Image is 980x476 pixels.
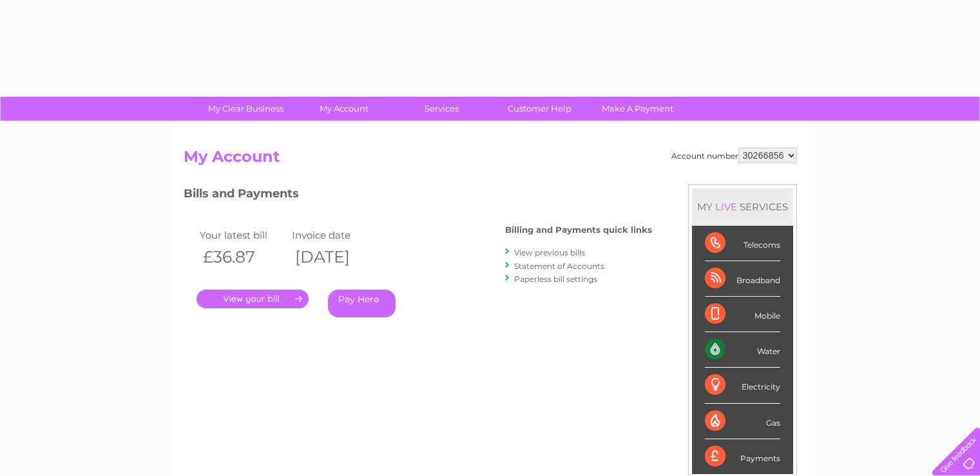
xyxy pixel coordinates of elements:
[584,97,691,121] a: Make A Payment
[514,248,585,257] a: View previous bills
[184,184,652,207] h3: Bills and Payments
[705,297,780,332] div: Mobile
[197,226,289,244] td: Your latest bill
[193,97,299,121] a: My Clear Business
[671,148,797,163] div: Account number
[705,226,780,261] div: Telecoms
[289,244,381,270] th: [DATE]
[692,188,793,225] div: MY SERVICES
[705,368,780,403] div: Electricity
[197,290,309,308] a: .
[486,97,593,121] a: Customer Help
[514,261,604,271] a: Statement of Accounts
[705,404,780,439] div: Gas
[514,274,597,284] a: Paperless bill settings
[705,261,780,297] div: Broadband
[705,439,780,474] div: Payments
[713,201,740,213] div: LIVE
[328,290,396,317] a: Pay Here
[389,97,495,121] a: Services
[184,148,797,172] h2: My Account
[291,97,397,121] a: My Account
[289,226,381,244] td: Invoice date
[505,225,652,235] h4: Billing and Payments quick links
[197,244,289,270] th: £36.87
[705,332,780,368] div: Water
